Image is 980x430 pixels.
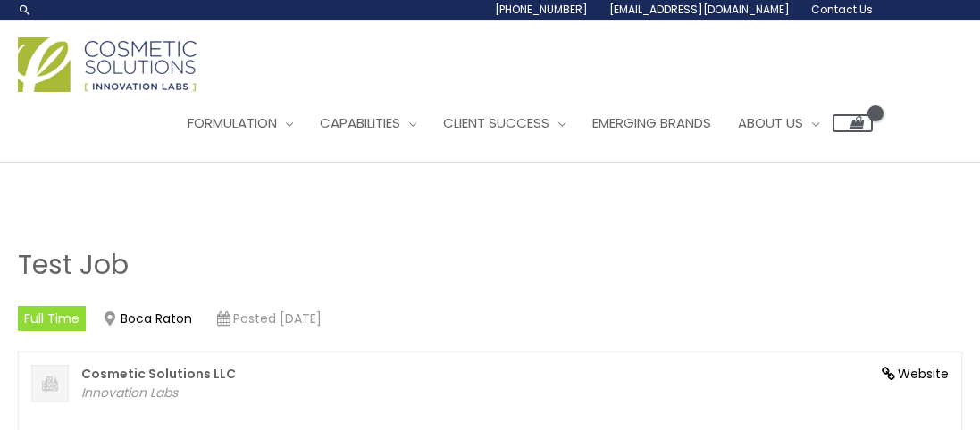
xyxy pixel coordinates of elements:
[811,2,873,17] span: Contact Us
[495,2,588,17] span: [PHONE_NUMBER]
[174,96,306,150] a: Formulation
[579,96,725,150] a: Emerging Brands
[121,310,192,327] a: Boca Raton
[306,96,430,150] a: Capabilities
[31,365,69,402] img: Cosmetic Solutions LLC
[81,365,236,383] strong: Cosmetic Solutions LLC
[430,96,579,150] a: Client Success
[725,96,833,150] a: About Us
[18,249,962,281] h1: Test Job
[69,384,949,402] p: Innovation Labs
[320,113,400,132] span: Capabilities
[592,113,711,132] span: Emerging Brands
[443,113,549,132] span: Client Success
[161,96,873,150] nav: Site Navigation
[18,306,86,331] li: Full Time
[609,2,790,17] span: [EMAIL_ADDRESS][DOMAIN_NAME]
[833,114,873,132] a: View Shopping Cart, empty
[882,365,949,384] a: Website
[188,113,277,132] span: Formulation
[738,113,803,132] span: About Us
[18,37,197,92] img: Cosmetic Solutions Logo
[18,3,32,17] a: Search icon link
[233,310,322,327] time: Posted [DATE]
